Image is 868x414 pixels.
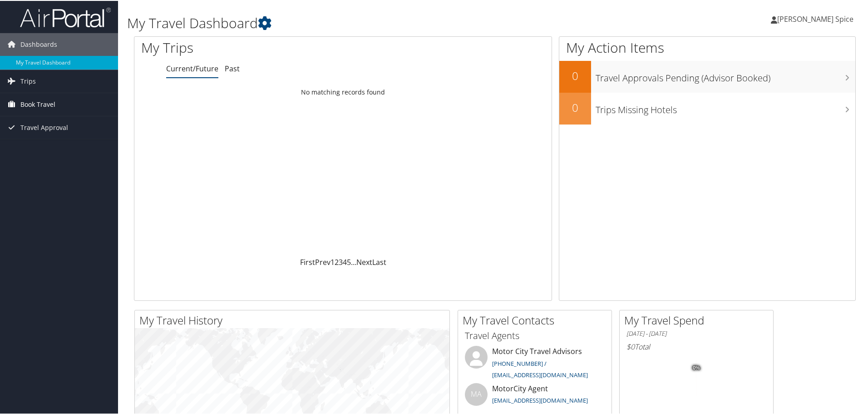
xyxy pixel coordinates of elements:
[20,115,68,138] span: Travel Approval
[127,13,617,32] h1: My Travel Dashboard
[492,370,588,378] a: [EMAIL_ADDRESS][DOMAIN_NAME]
[463,312,612,327] h2: My Travel Contacts
[624,312,773,327] h2: My Travel Spend
[339,256,343,266] a: 3
[372,256,386,266] a: Last
[596,66,855,84] h3: Travel Approvals Pending (Advisor Booked)
[777,13,853,23] span: [PERSON_NAME] Spice
[20,92,55,115] span: Book Travel
[166,63,218,73] a: Current/Future
[771,5,863,32] a: [PERSON_NAME] Spice
[596,98,855,115] h3: Trips Missing Hotels
[559,92,855,124] a: 0Trips Missing Hotels
[492,359,547,367] a: [PHONE_NUMBER] /
[465,329,605,341] h3: Travel Agents
[626,329,766,337] h6: [DATE] - [DATE]
[20,32,57,55] span: Dashboards
[356,256,372,266] a: Next
[559,60,855,92] a: 0Travel Approvals Pending (Advisor Booked)
[460,382,609,412] li: MotorCity Agent
[492,395,588,404] a: [EMAIL_ADDRESS][DOMAIN_NAME]
[300,256,315,266] a: First
[335,256,339,266] a: 2
[460,345,609,382] li: Motor City Travel Advisors
[330,256,335,266] a: 1
[139,312,449,327] h2: My Travel History
[343,256,347,266] a: 4
[347,256,351,266] a: 5
[559,37,855,56] h1: My Action Items
[225,63,240,73] a: Past
[20,6,111,27] img: airportal-logo.png
[559,67,591,83] h2: 0
[20,69,36,92] span: Trips
[559,99,591,115] h2: 0
[626,341,635,351] span: $0
[134,83,552,100] td: No matching records found
[626,341,766,351] h6: Total
[693,364,700,370] tspan: 0%
[315,256,330,266] a: Prev
[351,256,356,266] span: …
[465,382,488,405] div: MA
[141,37,371,56] h1: My Trips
